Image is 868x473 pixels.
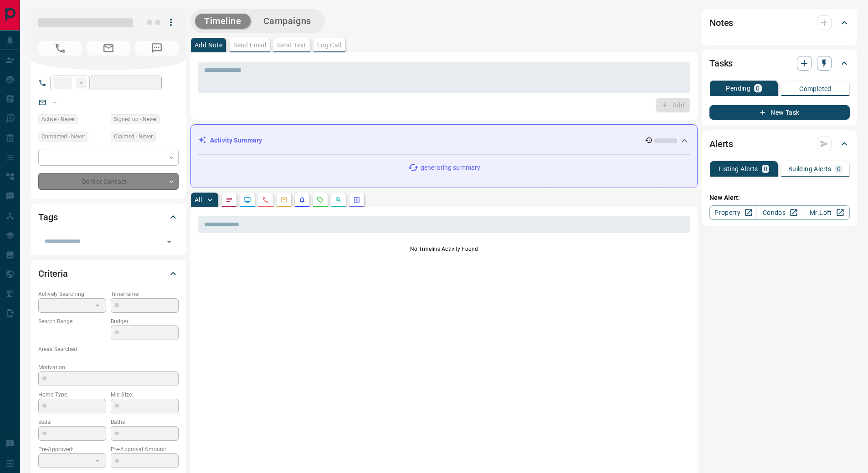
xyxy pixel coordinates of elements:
span: Signed up - Never [114,115,157,124]
p: 0 [837,166,841,172]
a: Property [709,205,756,220]
a: Mr.Loft [803,205,850,220]
svg: Notes [226,196,233,203]
p: Pre-Approved: [38,445,106,453]
p: 0 [756,85,760,92]
p: Timeframe: [111,290,179,298]
p: Motivation: [38,363,179,371]
p: Pending [726,85,750,92]
span: Contacted - Never [41,132,85,141]
p: Completed [799,86,832,92]
svg: Agent Actions [353,196,360,203]
span: No Number [38,41,82,56]
div: Tasks [709,52,850,74]
p: New Alert: [709,193,850,203]
svg: Calls [262,196,269,203]
button: Timeline [195,14,251,29]
div: Do Not Contact [38,173,179,190]
p: Activity Summary [210,136,262,145]
div: Tags [38,206,179,228]
p: generating summary [421,163,480,173]
p: Listing Alerts [719,166,758,172]
p: Pre-Approval Amount: [111,445,179,453]
p: Beds: [38,418,106,426]
span: Claimed - Never [114,132,153,141]
h2: Notes [709,15,733,30]
p: Home Type: [38,391,106,399]
p: Areas Searched: [38,345,179,353]
p: No Timeline Activity Found [198,245,690,253]
p: Search Range: [38,317,106,326]
h2: Tags [38,210,57,224]
a: -- [53,98,56,106]
h2: Criteria [38,266,68,281]
svg: Emails [280,196,288,203]
button: New Task [709,105,850,120]
a: Condos [756,205,803,220]
button: Campaigns [254,14,320,29]
svg: Listing Alerts [298,196,306,203]
p: Building Alerts [788,166,832,172]
div: Criteria [38,263,179,285]
div: Notes [709,12,850,34]
p: Min Size: [111,391,179,399]
span: No Number [135,41,179,56]
span: Active - Never [41,115,75,124]
p: 0 [764,166,767,172]
div: Activity Summary [198,132,690,149]
svg: Opportunities [335,196,342,203]
button: Open [163,235,175,248]
p: All [195,197,202,203]
span: No Email [87,41,130,56]
h2: Alerts [709,137,733,151]
p: -- - -- [38,326,106,341]
p: Budget: [111,317,179,326]
div: Alerts [709,133,850,155]
p: Add Note [195,42,222,48]
svg: Lead Browsing Activity [244,196,251,203]
h2: Tasks [709,56,733,71]
svg: Requests [317,196,324,203]
p: Actively Searching: [38,290,106,298]
p: Baths: [111,418,179,426]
